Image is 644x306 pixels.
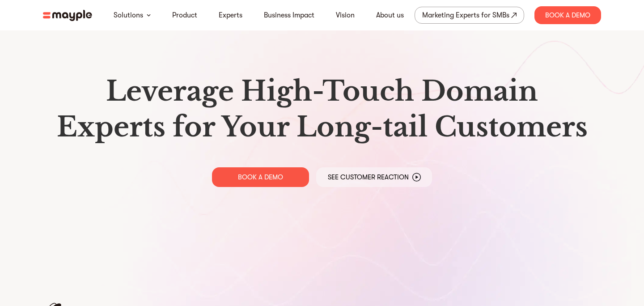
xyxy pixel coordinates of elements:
a: See Customer Reaction [316,167,432,187]
a: Experts [219,10,242,21]
h1: Leverage High-Touch Domain Experts for Your Long-tail Customers [50,73,594,145]
a: BOOK A DEMO [212,167,309,187]
div: Marketing Experts for SMBs [422,9,509,21]
p: BOOK A DEMO [238,173,283,182]
a: Product [172,10,197,21]
a: Marketing Experts for SMBs [415,7,524,24]
p: See Customer Reaction [328,173,409,182]
a: Business Impact [264,10,314,21]
img: mayple-logo [43,10,92,21]
a: About us [376,10,404,21]
div: Book A Demo [534,6,601,24]
a: Vision [336,10,355,21]
a: Solutions [114,10,143,21]
img: arrow-down [147,14,151,17]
